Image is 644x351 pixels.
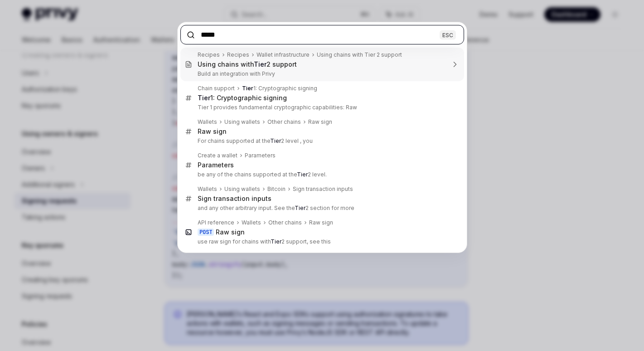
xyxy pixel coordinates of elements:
div: Raw sign [309,219,333,226]
div: Wallet infrastructure [257,51,310,58]
div: ESC [440,30,456,39]
b: Tier [242,85,253,92]
b: Tier [198,94,210,102]
div: Raw sign [216,228,245,236]
div: Using chains with Tier 2 support [317,51,402,58]
b: Tier [254,60,266,68]
div: Parameters [245,152,276,159]
div: Wallets [198,118,217,126]
div: Parameters [198,161,234,169]
b: Tier [271,238,281,245]
div: Chain support [198,85,235,92]
div: Recipes [198,51,220,58]
p: be any of the chains supported at the 2 level. [198,171,445,178]
p: and any other arbitrary input. See the 2 section for more [198,205,445,212]
div: POST [198,229,214,236]
div: API reference [198,219,234,226]
div: Sign transaction inputs [293,185,353,193]
b: Tier [295,205,305,211]
div: Other chains [267,118,301,126]
div: Wallets [198,185,217,193]
div: 1: Cryptographic signing [198,94,287,102]
div: Other chains [268,219,302,226]
div: Wallets [242,219,261,226]
div: 1: Cryptographic signing [242,85,317,92]
div: Using chains with 2 support [198,60,297,68]
div: Raw sign [198,127,227,136]
b: Tier [270,137,281,144]
p: For chains supported at the 2 level , you [198,137,445,145]
div: Raw sign [308,118,332,126]
p: use raw sign for chains with 2 support, see this [198,238,445,245]
div: Bitcoin [267,185,286,193]
div: Create a wallet [198,152,237,159]
p: Tier 1 provides fundamental cryptographic capabilities: Raw [198,104,445,111]
div: Recipes [227,51,249,58]
div: Using wallets [224,185,260,193]
div: Using wallets [224,118,260,126]
div: Sign transaction inputs [198,195,271,203]
p: Build an integration with Privy [198,70,445,78]
b: Tier [297,171,308,178]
